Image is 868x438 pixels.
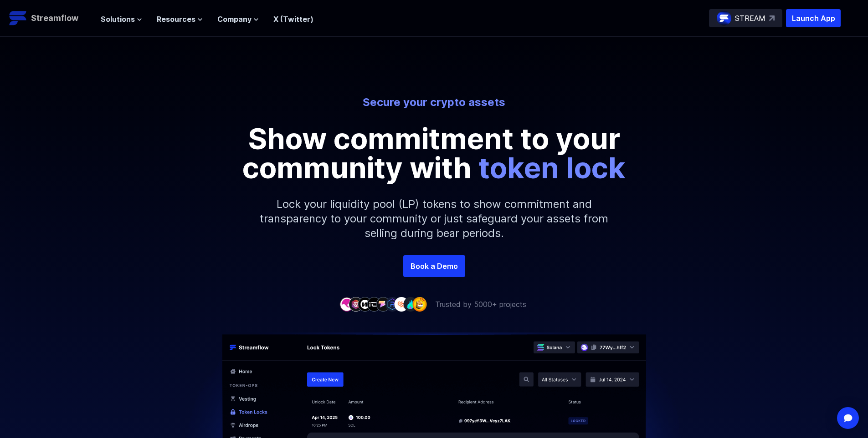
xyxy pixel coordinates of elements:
[717,11,731,25] img: streamflow-logo-circle.png
[349,297,363,311] img: company-2
[478,150,626,185] span: token lock
[101,14,135,25] span: Solutions
[837,407,859,429] div: Open Intercom Messenger
[769,15,775,21] img: top-right-arrow.svg
[403,255,465,277] a: Book a Demo
[435,299,526,310] p: Trusted by 5000+ projects
[367,297,381,311] img: company-4
[9,9,27,27] img: Streamflow Logo
[709,9,782,27] a: STREAM
[786,9,841,27] button: Launch App
[412,297,427,311] img: company-9
[182,95,687,110] p: Secure your crypto assets
[358,297,372,311] img: company-3
[229,124,639,182] p: Show commitment to your community with
[376,297,390,311] img: company-5
[385,297,400,311] img: company-6
[157,14,195,25] span: Resources
[157,14,203,25] button: Resources
[31,12,78,25] p: Streamflow
[735,13,765,24] p: STREAM
[273,15,313,24] a: X (Twitter)
[394,297,409,311] img: company-7
[339,297,354,311] img: company-1
[403,297,418,311] img: company-8
[217,14,252,25] span: Company
[238,182,630,255] p: Lock your liquidity pool (LP) tokens to show commitment and transparency to your community or jus...
[101,14,142,25] button: Solutions
[217,14,259,25] button: Company
[9,9,92,27] a: Streamflow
